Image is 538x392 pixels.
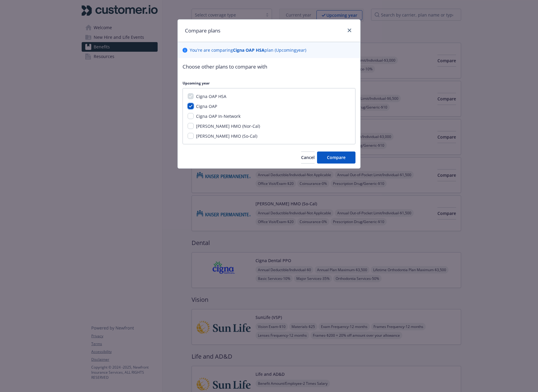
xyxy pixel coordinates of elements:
span: Cancel [301,155,315,160]
p: Choose other plans to compare with [183,63,355,71]
span: Compare [327,155,346,160]
button: Compare [317,152,355,164]
span: [PERSON_NAME] HMO (So-Cal) [196,133,257,139]
a: close [346,27,353,34]
button: Cancel [301,152,315,164]
h1: Compare plans [185,27,220,35]
b: Cigna OAP HSA [233,47,264,53]
span: Cigna OAP [196,103,217,109]
span: Cigna OAP In-Network [196,113,240,119]
span: Cigna OAP HSA [196,93,226,99]
p: Upcoming year [183,81,355,86]
p: You ' re are comparing plan ( Upcoming year) [190,47,306,53]
span: [PERSON_NAME] HMO (Nor-Cal) [196,123,260,129]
